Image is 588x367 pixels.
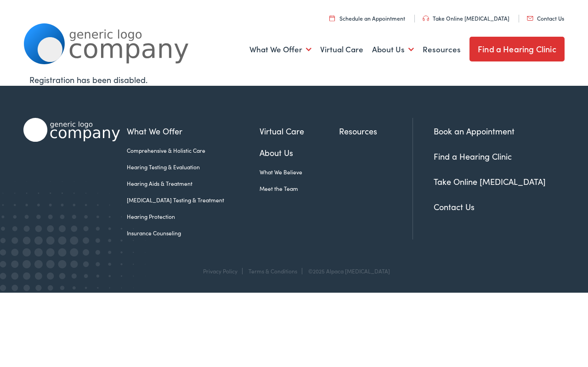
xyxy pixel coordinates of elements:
div: ©2025 Alpaca [MEDICAL_DATA] [304,268,390,274]
a: Hearing Protection [127,212,260,221]
img: utility icon [527,16,533,21]
a: Virtual Care [320,33,363,67]
img: utility icon [423,16,429,21]
a: Privacy Policy [203,267,237,275]
img: Alpaca Audiology [23,118,120,142]
a: Contact Us [434,201,475,212]
a: About Us [372,33,414,67]
a: Hearing Aids & Treatment [127,179,260,188]
a: About Us [260,146,339,159]
a: Meet the Team [260,184,339,193]
a: Find a Hearing Clinic [469,37,565,61]
a: What We Offer [127,125,260,137]
a: Virtual Care [260,125,339,137]
a: Schedule an Appointment [329,14,405,22]
a: Find a Hearing Clinic [434,150,512,162]
a: What We Believe [260,168,339,176]
a: Resources [339,125,413,137]
a: Book an Appointment [434,125,514,137]
a: Comprehensive & Holistic Care [127,146,260,155]
a: Terms & Conditions [249,267,297,275]
a: Resources [423,33,461,67]
img: utility icon [329,15,335,21]
a: Contact Us [527,14,564,22]
a: Hearing Testing & Evaluation [127,163,260,171]
a: Take Online [MEDICAL_DATA] [434,176,546,187]
div: Registration has been disabled. [29,73,559,86]
a: What We Offer [249,33,311,67]
a: Take Online [MEDICAL_DATA] [423,14,509,22]
a: [MEDICAL_DATA] Testing & Treatment [127,196,260,204]
a: Insurance Counseling [127,229,260,237]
